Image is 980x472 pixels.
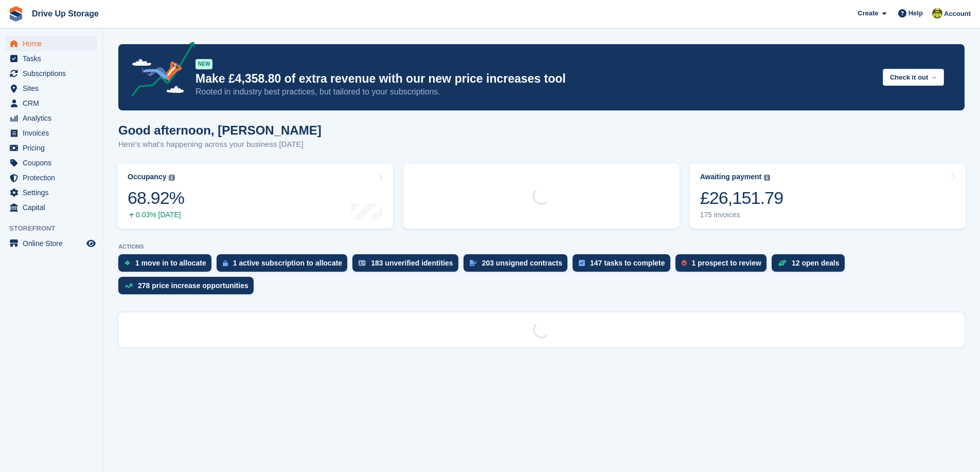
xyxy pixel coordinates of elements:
span: Account [944,9,971,19]
div: 1 prospect to review [692,259,761,267]
a: 147 tasks to complete [573,254,675,277]
p: ACTIONS [118,243,965,250]
p: Rooted in industry best practices, but tailored to your subscriptions. [195,86,875,98]
a: menu [5,236,97,251]
a: menu [5,96,97,110]
div: 1 move in to allocate [135,259,206,267]
img: icon-info-grey-7440780725fd019a000dd9b08b2336e03edf1995a4989e88bcd33f0948082b44.svg [764,175,770,181]
p: Here's what's happening across your business [DATE] [118,139,322,150]
img: task-75834270c22a3079a89374b754ae025e5fb1db73e45f91037f5363f120a921f8.svg [579,260,585,266]
div: 278 price increase opportunities [138,281,248,290]
a: menu [5,66,97,81]
img: contract_signature_icon-13c848040528278c33f63329250d36e43548de30e8caae1d1a13099fd9432cc5.svg [470,260,477,266]
span: Settings [23,185,84,200]
span: Coupons [23,156,84,170]
a: menu [5,171,97,185]
a: menu [5,81,97,96]
div: 0.03% [DATE] [128,211,184,219]
span: Sites [23,81,84,96]
img: stora-icon-8386f47178a22dfd0bd8f6a31ec36ba5ce8667c1dd55bd0f319d3a0aa187defe.svg [8,6,24,22]
a: Awaiting payment £26,151.79 175 invoices [690,163,966,229]
div: £26,151.79 [700,187,783,209]
img: price-adjustments-announcement-icon-8257ccfd72463d97f412b2fc003d46551f7dbcb40ab6d574587a9cd5c0d94... [123,42,195,100]
div: 175 invoices [700,211,783,219]
span: Analytics [23,111,84,125]
a: Drive Up Storage [28,5,103,22]
span: Tasks [23,51,84,66]
a: 1 active subscription to allocate [217,254,352,277]
a: menu [5,36,97,51]
div: 183 unverified identities [371,259,453,267]
a: 203 unsigned contracts [464,254,573,277]
span: Capital [23,200,84,215]
span: Subscriptions [23,66,84,81]
span: Create [858,8,878,18]
a: 278 price increase opportunities [118,277,259,299]
a: 1 move in to allocate [118,254,217,277]
div: 147 tasks to complete [590,259,665,267]
span: Storefront [9,223,102,234]
button: Check it out → [883,69,944,86]
h1: Good afternoon, [PERSON_NAME] [118,123,322,137]
span: Pricing [23,141,84,155]
a: Occupancy 68.92% 0.03% [DATE] [117,163,393,229]
span: Help [908,8,923,18]
img: price_increase_opportunities-93ffe204e8149a01c8c9dc8f82e8f89637d9d84a8eef4429ea346261dce0b2c0.svg [124,284,133,288]
a: menu [5,111,97,125]
span: Invoices [23,126,84,140]
a: menu [5,185,97,200]
span: Home [23,36,84,51]
img: prospect-51fa495bee0391a8d652442698ab0144808aea92771e9ea1ae160a38d050c398.svg [682,260,687,266]
img: move_ins_to_allocate_icon-fdf77a2bb77ea45bf5b3d319d69a93e2d87916cf1d5bf7949dd705db3b84f3ca.svg [124,260,130,266]
a: menu [5,126,97,140]
div: Awaiting payment [700,173,762,181]
a: 12 open deals [772,254,850,277]
div: Occupancy [128,173,166,181]
img: Lindsay Dawes [932,8,942,18]
img: icon-info-grey-7440780725fd019a000dd9b08b2336e03edf1995a4989e88bcd33f0948082b44.svg [169,175,175,181]
span: CRM [23,96,84,110]
a: Preview store [85,237,97,250]
div: 12 open deals [792,259,840,267]
a: 183 unverified identities [352,254,464,277]
a: 1 prospect to review [675,254,772,277]
img: deal-1b604bf984904fb50ccaf53a9ad4b4a5d6e5aea283cecdc64d6e3604feb123c2.svg [778,259,787,267]
a: menu [5,141,97,155]
span: Protection [23,171,84,185]
a: menu [5,156,97,170]
img: verify_identity-adf6edd0f0f0b5bbfe63781bf79b02c33cf7c696d77639b501bdc392416b5a36.svg [359,260,366,266]
a: menu [5,200,97,215]
div: 1 active subscription to allocate [233,259,342,267]
span: Online Store [23,236,84,251]
a: menu [5,51,97,66]
img: active_subscription_to_allocate_icon-d502201f5373d7db506a760aba3b589e785aa758c864c3986d89f69b8ff3... [223,260,228,267]
div: 68.92% [128,187,184,209]
div: 203 unsigned contracts [482,259,562,267]
p: Make £4,358.80 of extra revenue with our new price increases tool [195,71,875,86]
div: NEW [195,59,212,69]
